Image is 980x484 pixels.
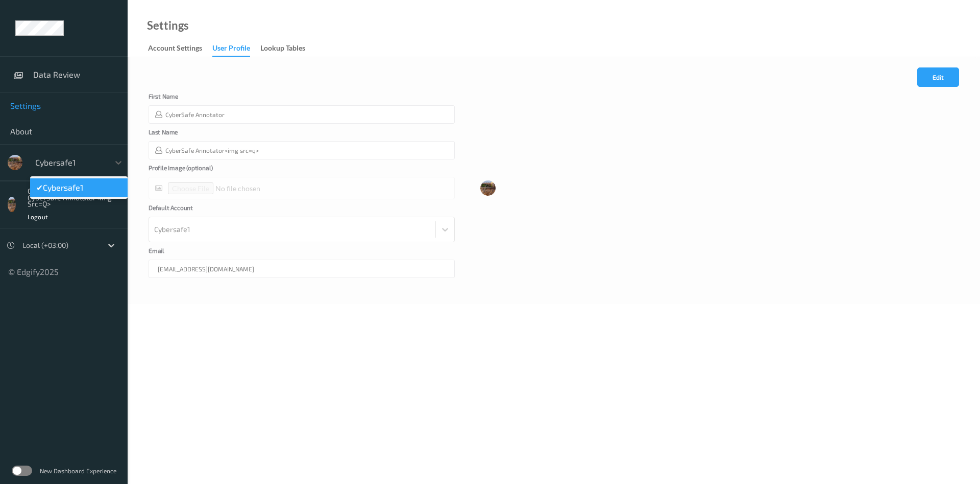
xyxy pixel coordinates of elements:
[149,165,251,177] label: Profile Image (optional)
[149,129,251,141] label: Last Name
[147,20,189,31] a: Settings
[260,41,315,56] a: Lookup Tables
[149,204,251,217] label: Default Account
[212,43,250,57] div: User Profile
[148,41,212,56] a: Account Settings
[260,43,305,56] div: Lookup Tables
[149,247,251,260] label: Email
[148,43,202,56] div: Account Settings
[149,93,251,105] label: First Name
[212,41,260,57] a: User Profile
[917,67,959,87] button: Edit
